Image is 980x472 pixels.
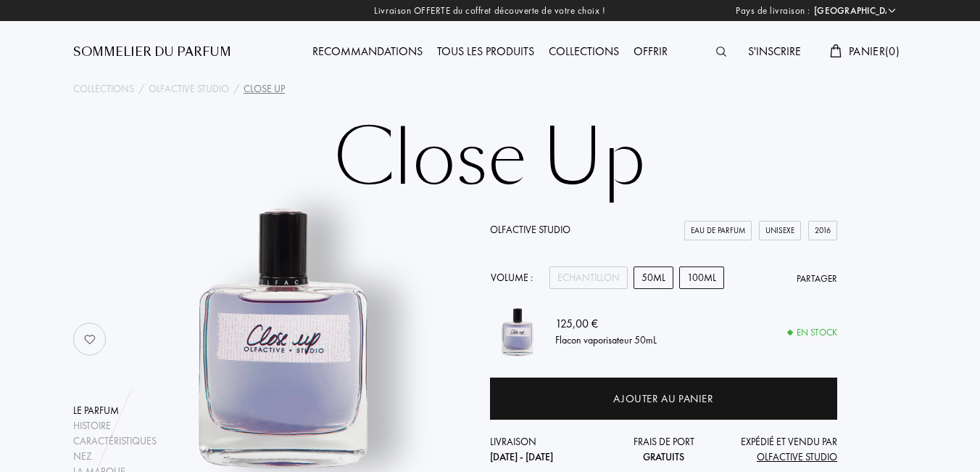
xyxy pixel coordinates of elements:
div: Le parfum [73,403,157,418]
span: Pays de livraison : [736,4,810,18]
div: Close Up [244,81,285,97]
div: Unisexe [759,221,801,240]
a: Collections [541,44,626,59]
a: S'inscrire [741,44,808,59]
img: search_icn.svg [716,46,726,57]
span: Gratuits [643,450,684,463]
span: Panier ( 0 ) [849,44,900,59]
img: no_like_p.png [75,325,104,354]
div: S'inscrire [741,43,808,62]
div: Tous les produits [430,43,541,62]
div: 125,00 € [555,314,657,332]
div: Recommandations [305,43,430,62]
a: Tous les produits [430,44,541,59]
div: Nez [73,449,157,464]
div: Collections [541,43,626,62]
a: Collections [73,81,134,97]
div: Histoire [73,418,157,434]
h1: Close Up [128,119,852,199]
div: Ajouter au panier [613,391,713,407]
div: Eau de Parfum [684,221,752,240]
a: Offrir [626,44,675,59]
a: Olfactive Studio [490,223,570,236]
div: 100mL [679,266,724,289]
div: Expédié et vendu par [721,434,837,465]
span: [DATE] - [DATE] [490,450,553,463]
div: En stock [788,325,837,340]
div: Partager [797,272,837,286]
div: Caractéristiques [73,434,157,449]
img: Close Up Olfactive Studio [490,304,544,358]
div: Volume : [490,266,541,289]
div: Offrir [626,43,675,62]
div: Echantillon [549,266,628,289]
div: 50mL [634,266,673,289]
div: Flacon vaporisateur 50mL [555,332,657,347]
div: / [233,81,239,97]
a: Olfactive Studio [149,81,229,97]
div: / [138,81,144,97]
a: Recommandations [305,44,430,59]
a: Sommelier du Parfum [73,44,231,61]
div: 2016 [808,221,837,240]
div: Livraison [490,434,606,465]
img: cart.svg [830,44,842,57]
span: Olfactive Studio [757,450,837,463]
div: Frais de port [606,434,722,465]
